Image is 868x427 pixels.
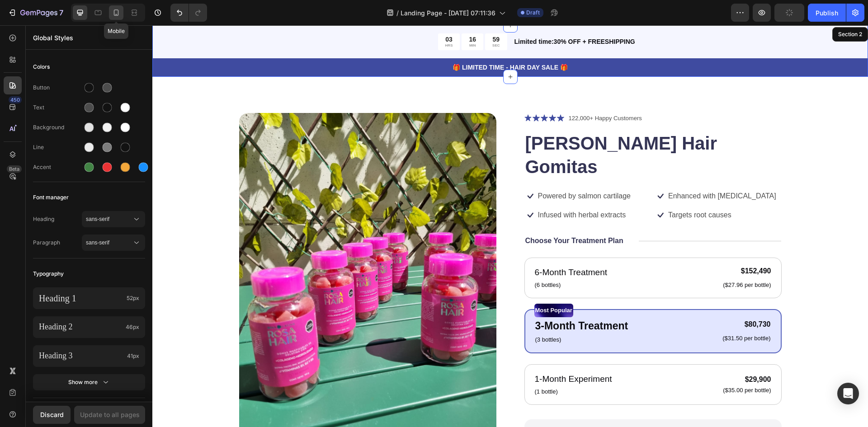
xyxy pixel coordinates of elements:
p: (3 bottles) [383,310,476,319]
p: Heading 3 [39,351,123,361]
p: Heading 2 [39,322,122,332]
p: (6 bottles) [382,255,455,264]
div: Text [33,103,82,112]
span: Font manager [33,192,69,203]
div: Undo/Redo [170,4,207,22]
p: Infused with herbal extracts [386,185,474,195]
div: Update to all pages [80,410,140,419]
div: Button [33,84,82,92]
p: Targets root causes [516,185,579,195]
div: Background [33,123,82,131]
p: (1 bottle) [382,362,460,371]
p: Heading 1 [39,292,123,304]
div: $29,900 [570,348,619,361]
div: Publish [816,8,838,18]
button: Discard [33,406,71,424]
span: Paragraph [33,239,82,247]
button: Publish [808,4,846,22]
p: 122,000+ Happy Customers [416,89,490,98]
span: Typography [33,268,64,279]
span: Colors [33,61,50,72]
div: Show more [68,378,110,387]
span: Draft [526,9,540,17]
span: 52px [127,294,139,302]
div: 450 [9,96,22,103]
button: sans-serif [82,211,145,227]
span: 41px [127,352,139,360]
p: 6-Month Treatment [382,241,455,254]
span: sans-serif [86,239,132,247]
span: / [396,8,399,18]
button: Show more [33,374,145,390]
div: $152,490 [570,240,619,252]
p: 3-Month Treatment [383,293,476,309]
button: 7 [4,4,67,22]
p: ($31.50 per bottle) [570,310,618,317]
button: Update to all pages [74,406,145,424]
p: 1-Month Experiment [382,347,460,361]
span: Landing Page - [DATE] 07:11:36 [401,8,495,18]
h1: [PERSON_NAME] Hair Gomitas [372,105,629,154]
span: sans-serif [86,215,132,223]
div: Accent [33,163,82,171]
iframe: Design area [152,25,868,427]
div: $80,730 [569,294,619,305]
p: Global Styles [33,33,145,42]
p: ($27.96 per bottle) [571,256,618,264]
p: Choose Your Treatment Plan [373,211,471,221]
div: Beta [7,165,22,173]
button: sans-serif [82,235,145,251]
p: 7 [59,7,63,18]
span: Heading [33,215,82,223]
div: Line [33,143,82,151]
div: Open Intercom Messenger [837,383,859,404]
div: Discard [40,410,64,419]
span: 46px [126,323,139,331]
p: Enhanced with [MEDICAL_DATA] [516,166,624,176]
p: ($35.00 per bottle) [571,361,618,369]
p: Most Popular [383,279,420,291]
p: Powered by salmon cartilage [386,166,478,176]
